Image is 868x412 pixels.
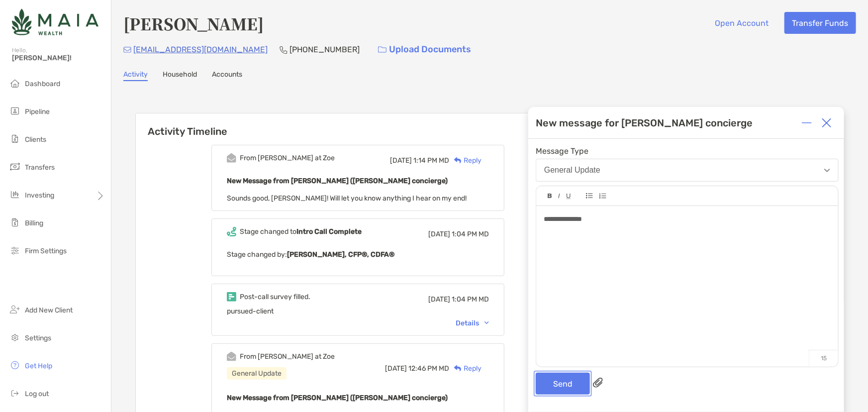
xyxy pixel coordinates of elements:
[287,250,394,259] b: [PERSON_NAME], CFP®, CDFA®
[133,43,268,56] p: [EMAIL_ADDRESS][DOMAIN_NAME]
[9,189,21,201] img: investing icon
[454,365,462,372] img: Reply icon
[9,304,21,315] img: add_new_client icon
[227,248,489,261] p: Stage changed by:
[227,227,236,236] img: Event icon
[25,135,46,144] span: Clients
[428,295,450,304] span: [DATE]
[9,105,21,117] img: pipeline icon
[449,363,482,374] div: Reply
[536,146,839,156] span: Message Type
[25,80,60,88] span: Dashboard
[9,133,21,145] img: clients icon
[227,292,236,302] img: Event icon
[289,43,360,56] p: [PHONE_NUMBER]
[586,193,593,199] img: Editor control icon
[536,159,839,182] button: General Update
[454,157,462,164] img: Reply icon
[593,378,603,388] img: paperclip attachments
[25,163,55,172] span: Transfers
[449,155,482,166] div: Reply
[536,117,753,129] div: New message for [PERSON_NAME] concierge
[123,47,131,53] img: Email Icon
[408,364,449,373] span: 12:46 PM MD
[784,12,856,34] button: Transfer Funds
[25,306,73,314] span: Add New Client
[372,39,478,60] a: Upload Documents
[452,295,489,304] span: 1:04 PM MD
[802,118,812,128] img: Expand or collapse
[599,193,606,199] img: Editor control icon
[456,319,489,327] div: Details
[390,156,412,165] span: [DATE]
[212,70,242,81] a: Accounts
[25,247,67,255] span: Firm Settings
[240,154,335,162] div: From [PERSON_NAME] at Zoe
[280,46,288,54] img: Phone Icon
[227,153,236,163] img: Event icon
[240,293,310,301] div: Post-call survey filled.
[544,166,600,175] div: General Update
[136,113,580,137] h6: Activity Timeline
[25,390,49,398] span: Log out
[9,359,21,371] img: get-help icon
[227,194,467,203] span: Sounds good, [PERSON_NAME]! Will let you know anything I hear on my end!
[227,307,274,315] span: pursued-client
[25,107,50,116] span: Pipeline
[25,334,51,342] span: Settings
[25,362,52,370] span: Get Help
[566,194,571,199] img: Editor control icon
[163,70,197,81] a: Household
[452,230,489,238] span: 1:04 PM MD
[9,244,21,256] img: firm-settings icon
[296,227,362,236] b: Intro Call Complete
[123,12,264,35] h4: [PERSON_NAME]
[12,54,105,62] span: [PERSON_NAME]!
[240,227,362,236] div: Stage changed to
[227,352,236,361] img: Event icon
[822,118,832,128] img: Close
[9,77,21,89] img: dashboard icon
[240,352,335,361] div: From [PERSON_NAME] at Zoe
[25,191,54,200] span: Investing
[227,177,448,185] b: New Message from [PERSON_NAME] ([PERSON_NAME] concierge)
[413,156,449,165] span: 1:14 PM MD
[123,70,148,81] a: Activity
[9,216,21,228] img: billing icon
[227,394,448,402] b: New Message from [PERSON_NAME] ([PERSON_NAME] concierge)
[809,350,838,367] p: 15
[9,331,21,343] img: settings icon
[227,367,287,380] div: General Update
[385,364,407,373] span: [DATE]
[548,194,552,199] img: Editor control icon
[9,161,21,173] img: transfers icon
[558,194,560,199] img: Editor control icon
[484,321,489,324] img: Chevron icon
[824,169,830,172] img: Open dropdown arrow
[12,4,98,40] img: Zoe Logo
[9,387,21,399] img: logout icon
[536,373,590,395] button: Send
[378,46,386,53] img: button icon
[707,12,776,34] button: Open Account
[25,219,43,227] span: Billing
[428,230,450,238] span: [DATE]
